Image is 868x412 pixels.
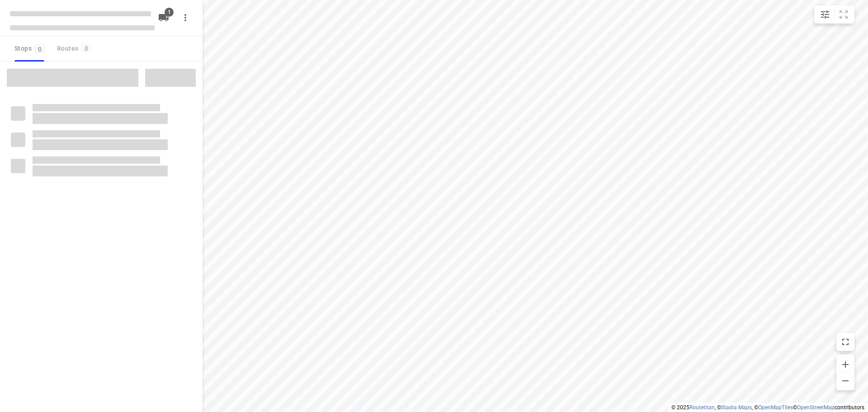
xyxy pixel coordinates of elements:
[797,404,835,411] a: OpenStreetMap
[689,404,715,411] a: Routetitan
[721,404,752,411] a: Stadia Maps
[814,5,854,24] div: small contained button group
[671,404,864,411] li: © 2025 , © , © © contributors
[758,404,793,411] a: OpenMapTiles
[816,5,834,24] button: Map settings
